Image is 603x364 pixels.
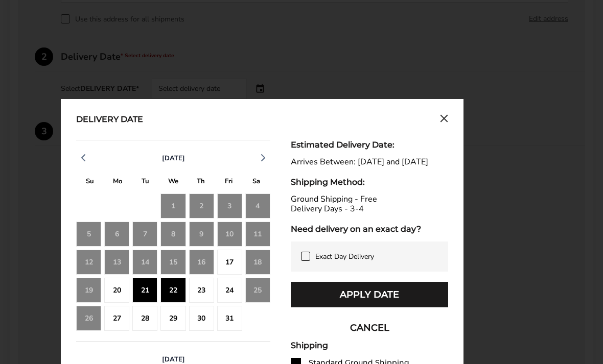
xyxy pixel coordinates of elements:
[158,154,189,163] button: [DATE]
[315,252,374,261] span: Exact Day Delivery
[76,175,104,190] div: S
[291,177,448,187] div: Shipping Method:
[291,157,448,167] div: Arrives Between: [DATE] and [DATE]
[159,175,187,190] div: W
[162,355,185,364] span: [DATE]
[440,114,448,126] button: Close calendar
[104,175,131,190] div: M
[76,114,143,126] div: Delivery Date
[291,282,448,307] button: Apply Date
[291,195,448,214] div: Ground Shipping - Free Delivery Days - 3-4
[291,140,448,150] div: Estimated Delivery Date:
[291,315,448,341] button: CANCEL
[187,175,215,190] div: T
[215,175,242,190] div: F
[132,175,159,190] div: T
[243,175,270,190] div: S
[291,224,448,234] div: Need delivery on an exact day?
[158,355,189,364] button: [DATE]
[291,341,448,350] div: Shipping
[162,154,185,163] span: [DATE]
